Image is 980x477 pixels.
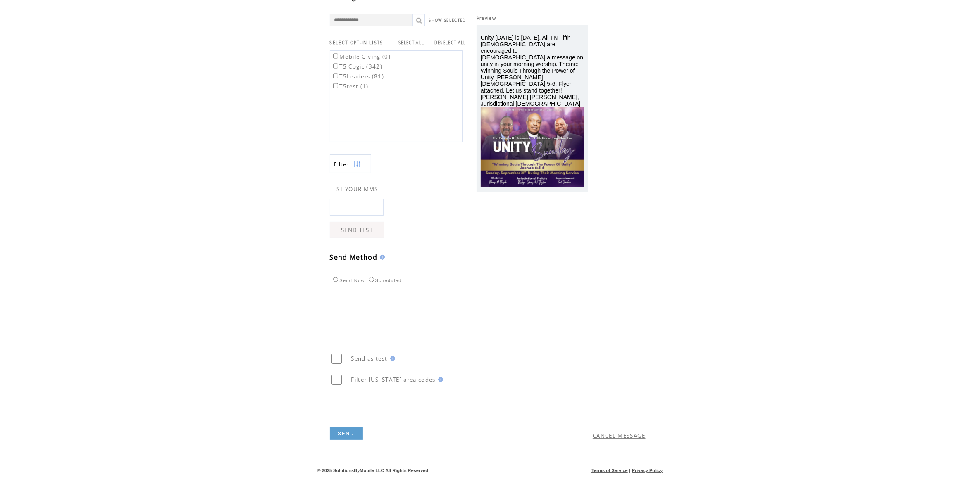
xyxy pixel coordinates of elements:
[330,185,378,193] span: TEST YOUR MMS
[331,83,369,90] label: T5test (1)
[331,63,383,70] label: T5 Cogic (342)
[593,432,646,439] a: CANCEL MESSAGE
[330,40,383,45] span: SELECT OPT-IN LISTS
[331,278,365,283] label: Send Now
[367,278,402,283] label: Scheduled
[436,377,443,382] img: help.gif
[369,277,374,282] input: Scheduled
[481,34,583,107] span: Unity [DATE] is [DATE]. All TN Fifth [DEMOGRAPHIC_DATA] are encouraged to [DEMOGRAPHIC_DATA] a me...
[331,53,391,60] label: Mobile Giving (0)
[351,355,388,362] span: Send as test
[353,155,361,173] img: filters.png
[388,356,395,361] img: help.gif
[333,73,339,78] input: T5Leaders (81)
[428,39,431,46] span: |
[429,18,466,23] a: SHOW SELECTED
[434,40,466,45] a: DESELECT ALL
[351,376,436,383] span: Filter [US_STATE] area codes
[317,468,429,473] span: © 2025 SolutionsByMobile LLC All Rights Reserved
[591,468,628,473] a: Terms of Service
[377,255,385,260] img: help.gif
[330,154,371,173] a: Filter
[333,83,339,88] input: T5test (1)
[330,253,378,262] span: Send Method
[330,427,363,440] a: SEND
[334,161,349,168] span: Show filters
[333,277,339,282] input: Send Now
[330,222,384,238] a: SEND TEST
[629,468,630,473] span: |
[333,63,339,69] input: T5 Cogic (342)
[333,53,339,59] input: Mobile Giving (0)
[477,15,496,21] span: Preview
[632,468,663,473] a: Privacy Policy
[398,40,424,45] a: SELECT ALL
[331,73,384,80] label: T5Leaders (81)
